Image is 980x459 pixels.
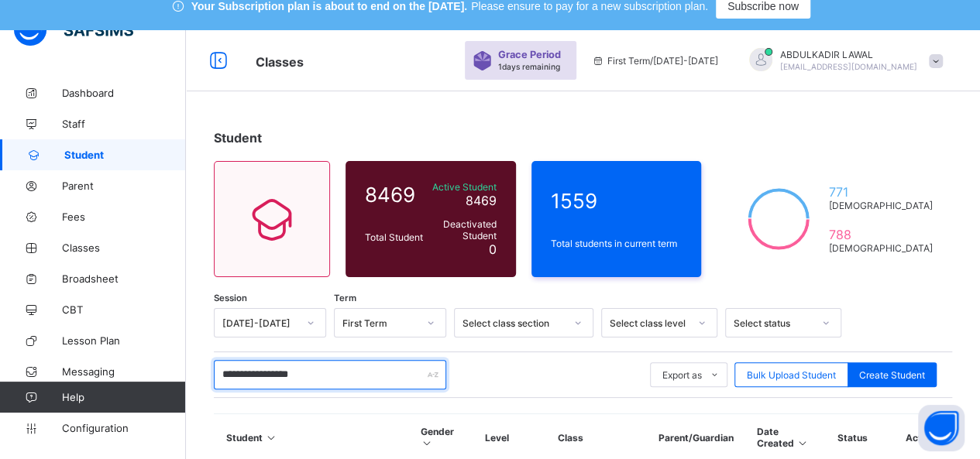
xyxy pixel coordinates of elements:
img: sticker-purple.71386a28dfed39d6af7621340158ba97.svg [473,51,492,70]
span: Staff [62,118,186,130]
span: Bulk Upload Student [747,369,836,381]
span: 0 [489,241,497,257]
span: [EMAIL_ADDRESS][DOMAIN_NAME] [780,62,917,71]
span: 1559 [551,189,683,213]
div: Select class section [462,317,565,329]
span: Grace Period [498,49,561,60]
span: Session [214,293,247,303]
span: session/term information [592,55,718,67]
div: [DATE]-[DATE] [222,317,297,329]
span: Dashboard [62,87,186,99]
span: Create Student [859,369,925,381]
span: Fees [62,211,186,223]
span: 8469 [365,183,423,207]
div: Total Student [361,228,427,247]
div: ABDULKADIRLAWAL [734,48,951,74]
span: ABDULKADIR LAWAL [780,49,917,60]
span: Classes [62,241,186,254]
span: Broadsheet [62,272,186,285]
span: 788 [829,227,933,242]
span: 8469 [466,193,497,208]
span: Lesson Plan [62,334,186,347]
span: 1 days remaining [498,62,560,71]
span: Active Student [431,181,497,193]
div: Select class level [610,317,689,329]
span: Student [64,149,186,161]
div: First Term [342,317,418,329]
span: 771 [829,184,933,200]
span: [DEMOGRAPHIC_DATA] [829,200,933,211]
div: Select status [734,317,813,329]
span: Help [62,391,185,403]
span: Configuration [62,422,185,434]
i: Sort in Ascending Order [796,437,810,449]
span: Deactivated Student [431,218,497,241]
span: Parent [62,180,186,192]
span: CBT [62,303,186,316]
i: Sort in Ascending Order [265,432,278,444]
span: Classes [256,54,304,70]
button: Open asap [918,405,965,451]
span: Total students in current term [551,238,683,249]
span: Messaging [62,365,186,378]
img: safsims [14,14,133,46]
i: Sort in Ascending Order [421,437,434,449]
span: Export as [662,369,702,381]
span: Term [334,293,356,303]
span: [DEMOGRAPHIC_DATA] [829,242,933,254]
span: Student [214,130,262,146]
